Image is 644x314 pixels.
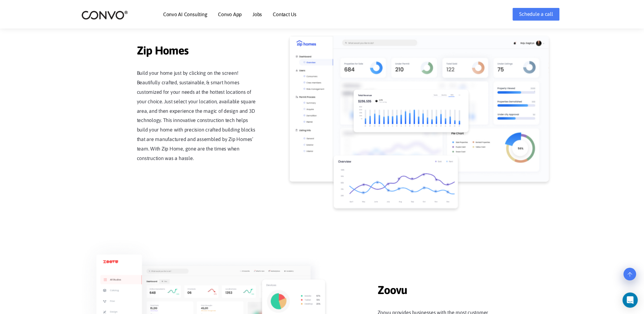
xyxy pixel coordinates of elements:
span: Zoovu [378,274,498,298]
a: Convo App [218,12,242,17]
a: Jobs [252,12,262,17]
span: Zip Homes [137,44,257,59]
div: Open Intercom Messenger [622,292,638,308]
a: Contact Us [273,12,296,17]
a: Schedule a call [513,8,559,21]
img: logo_2.png [81,10,128,20]
p: Build your home just by clicking on the screen! Beautifully crafted, sustainable, & smart homes c... [137,68,257,163]
a: Convo AI Consulting [163,12,207,17]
